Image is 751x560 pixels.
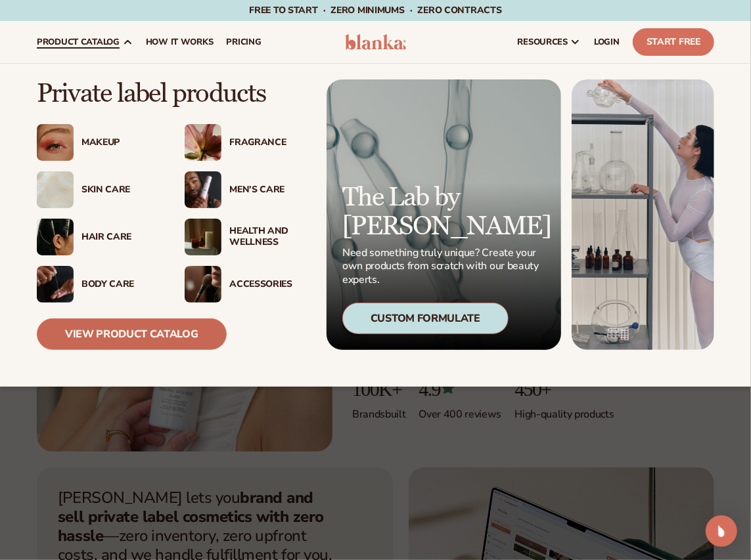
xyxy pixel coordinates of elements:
div: Fragrance [229,137,306,148]
span: LOGIN [594,37,620,47]
img: Cream moisturizer swatch. [37,171,74,208]
a: pricing [219,21,267,63]
img: Male holding moisturizer bottle. [185,171,221,208]
img: Female with glitter eye makeup. [37,124,74,161]
div: Accessories [229,279,306,290]
p: Need something truly unique? Create your own products from scratch with our beauty experts. [342,246,545,287]
img: Male hand applying moisturizer. [37,266,74,303]
a: LOGIN [587,21,626,63]
p: Private label products [37,79,307,108]
div: Makeup [81,137,158,148]
img: Candles and incense on table. [185,219,221,255]
a: Cream moisturizer swatch. Skin Care [37,171,158,208]
div: Men’s Care [229,184,306,196]
p: The Lab by [PERSON_NAME] [342,183,545,241]
span: How It Works [146,37,214,47]
div: Skin Care [81,184,158,196]
img: Female in lab with equipment. [572,79,714,350]
span: pricing [226,37,261,47]
img: Female hair pulled back with clips. [37,219,74,255]
a: Female with glitter eye makeup. Makeup [37,124,158,161]
div: Hair Care [81,232,158,243]
a: Start Free [633,28,714,56]
a: Female with makeup brush. Accessories [185,266,306,303]
span: resources [518,37,568,47]
span: product catalog [37,37,120,47]
a: Pink blooming flower. Fragrance [185,124,306,161]
a: product catalog [30,21,139,63]
img: Pink blooming flower. [185,124,221,161]
a: View Product Catalog [37,318,227,350]
img: Female with makeup brush. [185,266,221,303]
div: Health And Wellness [229,226,306,248]
a: Candles and incense on table. Health And Wellness [185,219,306,255]
a: Female hair pulled back with clips. Hair Care [37,219,158,255]
div: Open Intercom Messenger [706,515,737,547]
img: logo [345,34,406,50]
a: Microscopic product formula. The Lab by [PERSON_NAME] Need something truly unique? Create your ow... [327,79,561,350]
a: resources [511,21,587,63]
span: Free to start · ZERO minimums · ZERO contracts [249,4,501,16]
a: How It Works [139,21,220,63]
div: Custom Formulate [342,303,509,334]
div: Body Care [81,279,158,290]
a: Male holding moisturizer bottle. Men’s Care [185,171,306,208]
a: Male hand applying moisturizer. Body Care [37,266,158,303]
